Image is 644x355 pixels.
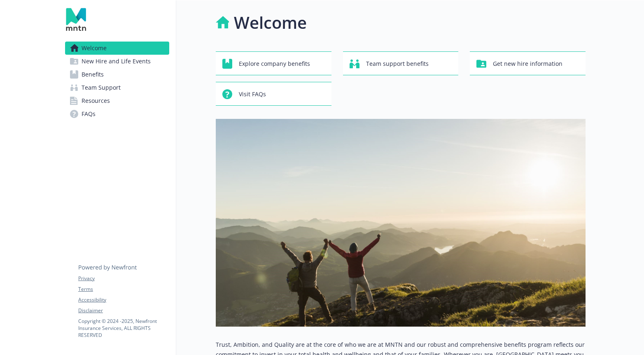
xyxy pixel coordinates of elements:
h1: Welcome [234,10,307,35]
span: Team support benefits [366,56,429,72]
button: Explore company benefits [216,51,331,75]
a: Accessibility [78,296,169,304]
a: FAQs [65,107,169,121]
a: Privacy [78,275,169,282]
a: Terms [78,285,169,293]
span: New Hire and Life Events [82,55,151,68]
span: Get new hire information [493,56,562,72]
span: Visit FAQs [239,86,266,102]
span: Welcome [82,42,107,55]
a: Welcome [65,42,169,55]
a: Team Support [65,81,169,94]
a: Resources [65,94,169,107]
img: overview page banner [216,119,586,327]
a: Disclaimer [78,307,169,314]
a: New Hire and Life Events [65,55,169,68]
span: Team Support [82,81,121,94]
span: Benefits [82,68,104,81]
span: FAQs [82,107,96,121]
button: Team support benefits [343,51,459,75]
button: Get new hire information [470,51,586,75]
span: Resources [82,94,110,107]
a: Benefits [65,68,169,81]
p: Copyright © 2024 - 2025 , Newfront Insurance Services, ALL RIGHTS RESERVED [78,318,169,339]
button: Visit FAQs [216,82,331,106]
span: Explore company benefits [239,56,310,72]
